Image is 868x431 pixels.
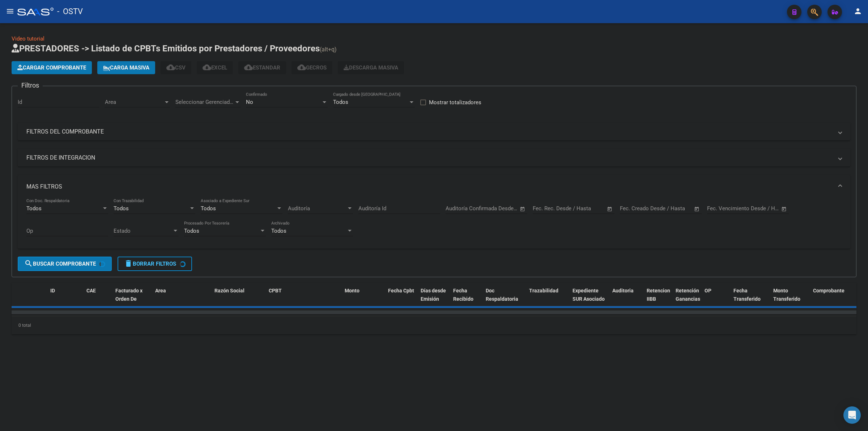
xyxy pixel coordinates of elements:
[656,205,691,212] input: Fecha fin
[24,261,96,267] span: Buscar Comprobante
[446,205,475,212] input: Fecha inicio
[647,288,670,302] span: Retencion IIBB
[269,288,282,293] span: CPBT
[114,228,172,234] span: Estado
[266,283,342,315] datatable-header-cell: CPBT
[84,283,112,315] datatable-header-cell: CAE
[342,283,385,315] datatable-header-cell: Monto
[12,43,320,54] span: PRESTADORES -> Listado de CPBTs Emitidos por Prestadores / Proveedores
[693,205,701,213] button: Open calendar
[450,283,483,315] datatable-header-cell: Fecha Recibido
[166,64,186,71] span: CSV
[418,283,450,315] datatable-header-cell: Días desde Emisión
[609,283,644,315] datatable-header-cell: Auditoria
[97,61,155,74] button: Carga Masiva
[244,63,253,72] mat-icon: cloud_download
[50,288,55,293] span: ID
[12,35,44,42] a: Video tutorial
[201,205,216,212] span: Todos
[118,257,192,271] button: Borrar Filtros
[676,288,700,302] span: Retención Ganancias
[620,205,649,212] input: Fecha inicio
[612,288,634,293] span: Auditoria
[338,61,404,74] app-download-masive: Descarga masiva de comprobantes (adjuntos)
[644,283,673,315] datatable-header-cell: Retencion IIBB
[18,149,850,166] mat-expansion-panel-header: FILTROS DE INTEGRACION
[18,257,112,271] button: Buscar Comprobante
[161,61,191,74] button: CSV
[707,205,736,212] input: Fecha inicio
[486,288,518,302] span: Doc Respaldatoria
[24,259,33,268] mat-icon: search
[12,316,856,334] div: 0 total
[344,64,398,71] span: Descarga Masiva
[26,183,833,191] mat-panel-title: MAS FILTROS
[18,123,850,140] mat-expansion-panel-header: FILTROS DEL COMPROBANTE
[570,283,609,315] datatable-header-cell: Expediente SUR Asociado
[813,288,844,293] span: Comprobante
[569,205,604,212] input: Fecha fin
[203,64,227,71] span: EXCEL
[429,98,481,107] span: Mostrar totalizadores
[731,283,770,315] datatable-header-cell: Fecha Transferido
[124,259,133,268] mat-icon: delete
[421,288,446,302] span: Días desde Emisión
[105,99,163,105] span: Area
[115,288,142,302] span: Facturado x Orden De
[18,175,850,198] mat-expansion-panel-header: MAS FILTROS
[212,283,266,315] datatable-header-cell: Razón Social
[17,64,86,71] span: Cargar Comprobante
[705,288,711,293] span: OP
[338,61,404,74] button: Descarga Masiva
[673,283,702,315] datatable-header-cell: Retención Ganancias
[103,64,149,71] span: Carga Masiva
[770,283,810,315] datatable-header-cell: Monto Transferido
[297,63,306,72] mat-icon: cloud_download
[483,283,526,315] datatable-header-cell: Doc Respaldatoria
[244,64,280,71] span: Estandar
[519,205,527,213] button: Open calendar
[271,228,286,234] span: Todos
[345,288,359,293] span: Monto
[124,261,176,267] span: Borrar Filtros
[112,283,152,315] datatable-header-cell: Facturado x Orden De
[388,288,414,293] span: Fecha Cpbt
[529,288,558,293] span: Trazabilidad
[385,283,418,315] datatable-header-cell: Fecha Cpbt
[843,406,861,424] div: Open Intercom Messenger
[453,288,473,302] span: Fecha Recibido
[166,63,175,72] mat-icon: cloud_download
[702,283,731,315] datatable-header-cell: OP
[288,205,346,212] span: Auditoría
[18,80,43,90] h3: Filtros
[26,128,833,136] mat-panel-title: FILTROS DEL COMPROBANTE
[573,288,605,302] span: Expediente SUR Asociado
[214,288,244,293] span: Razón Social
[238,61,286,74] button: Estandar
[780,205,788,213] button: Open calendar
[6,7,14,16] mat-icon: menu
[743,205,778,212] input: Fecha fin
[86,288,96,293] span: CAE
[203,63,211,72] mat-icon: cloud_download
[155,288,166,293] span: Area
[152,283,201,315] datatable-header-cell: Area
[47,283,84,315] datatable-header-cell: ID
[18,198,850,249] div: MAS FILTROS
[184,228,199,234] span: Todos
[333,99,348,105] span: Todos
[57,4,83,20] span: - OSTV
[481,205,516,212] input: Fecha fin
[246,99,253,105] span: No
[606,205,614,213] button: Open calendar
[320,46,337,53] span: (alt+q)
[197,61,233,74] button: EXCEL
[533,205,562,212] input: Fecha inicio
[26,154,833,162] mat-panel-title: FILTROS DE INTEGRACION
[26,205,42,212] span: Todos
[773,288,800,302] span: Monto Transferido
[297,64,327,71] span: Gecros
[733,288,761,302] span: Fecha Transferido
[12,61,92,74] button: Cargar Comprobante
[854,7,862,16] mat-icon: person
